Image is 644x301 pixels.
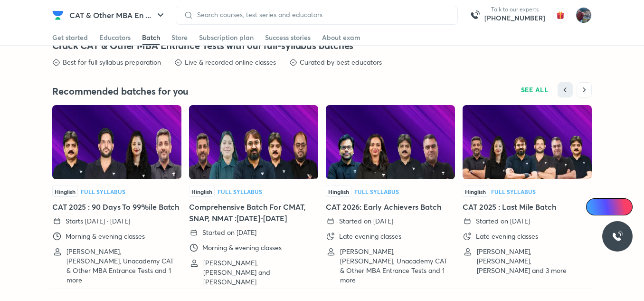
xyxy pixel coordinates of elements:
a: Batch [142,30,160,45]
p: [PERSON_NAME], [PERSON_NAME] and [PERSON_NAME] [203,258,311,287]
p: Started on [DATE] [339,216,393,226]
span: Hinglish [465,188,486,195]
img: ttu [612,231,623,242]
span: Full Syllabus [218,188,262,195]
p: Starts [DATE] · [DATE] [66,216,130,226]
a: [PHONE_NUMBER] [484,13,545,23]
h5: CAT 2025 : 90 Days To 99%ile Batch [52,201,181,213]
input: Search courses, test series and educators [193,11,450,19]
a: Store [171,30,188,45]
h5: CAT 2025 : Last Mile Batch [463,201,592,213]
a: About exam [322,30,360,45]
span: Full Syllabus [354,188,399,195]
p: Late evening classes [476,232,538,241]
span: Full Syllabus [491,188,536,195]
div: About exam [322,33,360,42]
span: Hinglish [55,188,76,195]
p: Talk to our experts [484,6,545,13]
img: Icon [592,203,599,211]
a: Educators [99,30,131,45]
span: Full Syllabus [81,188,125,195]
img: Thumbnail [326,105,455,179]
img: Company Logo [52,10,64,21]
div: Batch [142,33,160,42]
button: CAT & Other MBA En ... [64,6,172,25]
p: Best for full syllabus preparation [63,58,161,67]
img: Prashant saluja [576,7,592,23]
a: Success stories [265,30,311,45]
span: Hinglish [191,188,212,195]
span: SEE ALL [521,87,549,93]
p: Late evening classes [339,232,401,241]
img: Thumbnail [463,105,592,179]
p: Started on [DATE] [202,228,256,237]
p: Morning & evening classes [202,243,282,252]
h5: CAT 2026: Early Achievers Batch [326,201,455,213]
p: [PERSON_NAME], [PERSON_NAME], Unacademy CAT & Other MBA Entrance Tests and 1 more [66,247,174,285]
img: Thumbnail [189,105,318,179]
a: Ai Doubts [586,198,633,215]
a: Subscription plan [199,30,254,45]
p: Morning & evening classes [66,232,145,241]
p: [PERSON_NAME], [PERSON_NAME], [PERSON_NAME] and 3 more [477,247,584,275]
p: Started on [DATE] [476,216,530,226]
button: SEE ALL [515,82,554,97]
p: [PERSON_NAME], [PERSON_NAME], Unacademy CAT & Other MBA Entrance Tests and 1 more [340,247,447,285]
div: Store [171,33,188,42]
span: Ai Doubts [602,203,627,211]
div: Get started [52,33,88,42]
p: Live & recorded online classes [185,58,276,67]
img: avatar [553,8,568,23]
span: Hinglish [328,188,349,195]
p: Curated by best educators [300,58,382,67]
div: Success stories [265,33,311,42]
div: Subscription plan [199,33,254,42]
img: call-us [465,6,484,25]
a: Get started [52,30,88,45]
div: Educators [99,33,131,42]
img: Thumbnail [52,105,181,179]
h4: Recommended batches for you [52,85,322,97]
h5: Comprehensive Batch For CMAT, SNAP, NMAT :[DATE]-[DATE] [189,201,318,224]
h4: Crack CAT & Other MBA Entrance Tests with our full-syllabus batches [52,39,592,52]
